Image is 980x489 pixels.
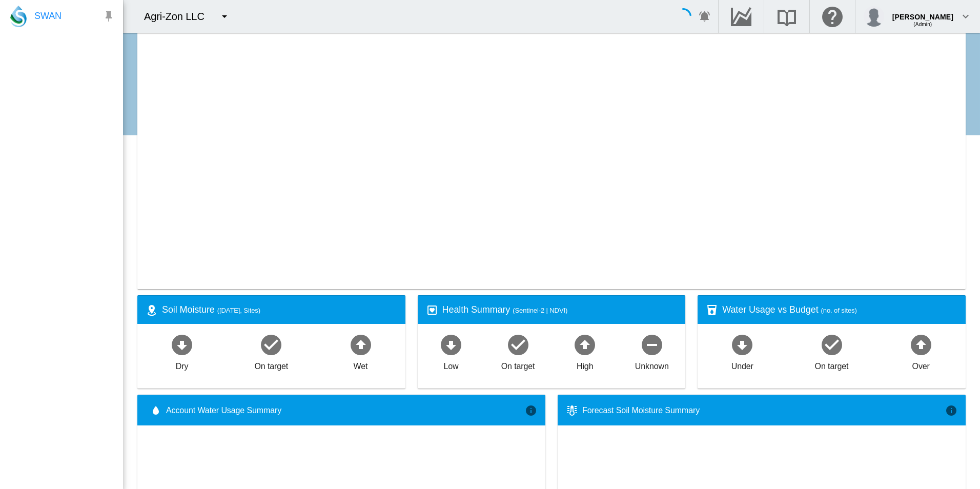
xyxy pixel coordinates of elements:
[913,22,932,27] span: (Admin)
[635,357,669,372] div: Unknown
[218,10,231,23] md-icon: icon-menu-down
[146,304,158,316] md-icon: icon-map-marker-radius
[582,405,945,416] div: Forecast Soil Moisture Summary
[722,303,957,316] div: Water Usage vs Budget
[166,405,525,416] span: Account Water Usage Summary
[864,6,884,27] img: profile.jpg
[349,332,373,357] md-icon: icon-arrow-up-bold-circle
[821,307,857,314] span: (no. of sites)
[176,357,189,372] div: Dry
[729,10,753,23] md-icon: Go to the Data Hub
[214,6,235,27] button: icon-menu-down
[34,10,62,23] span: SWAN
[525,404,537,417] md-icon: icon-information
[909,332,933,357] md-icon: icon-arrow-up-bold-circle
[699,10,711,23] md-icon: icon-bell-ring
[774,10,799,23] md-icon: Search the knowledge base
[706,304,718,316] md-icon: icon-cup-water
[695,6,715,27] button: icon-bell-ring
[912,357,930,372] div: Over
[945,404,957,417] md-icon: icon-information
[354,357,368,372] div: Wet
[820,10,845,23] md-icon: Click here for help
[150,404,162,417] md-icon: icon-water
[501,357,535,372] div: On target
[442,303,678,316] div: Health Summary
[959,10,972,23] md-icon: icon-chevron-down
[103,10,115,23] md-icon: icon-pin
[731,357,753,372] div: Under
[566,404,578,417] md-icon: icon-thermometer-lines
[815,357,849,372] div: On target
[820,332,844,357] md-icon: icon-checkbox-marked-circle
[730,332,754,357] md-icon: icon-arrow-down-bold-circle
[254,357,288,372] div: On target
[443,357,458,372] div: Low
[892,8,953,18] div: [PERSON_NAME]
[640,332,664,357] md-icon: icon-minus-circle
[439,332,463,357] md-icon: icon-arrow-down-bold-circle
[170,332,194,357] md-icon: icon-arrow-down-bold-circle
[217,307,260,314] span: ([DATE], Sites)
[10,6,27,27] img: SWAN-Landscape-Logo-Colour-drop.png
[426,304,438,316] md-icon: icon-heart-box-outline
[144,9,214,24] div: Agri-Zon LLC
[259,332,283,357] md-icon: icon-checkbox-marked-circle
[513,307,567,314] span: (Sentinel-2 | NDVI)
[162,303,397,316] div: Soil Moisture
[577,357,594,372] div: High
[506,332,530,357] md-icon: icon-checkbox-marked-circle
[573,332,597,357] md-icon: icon-arrow-up-bold-circle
